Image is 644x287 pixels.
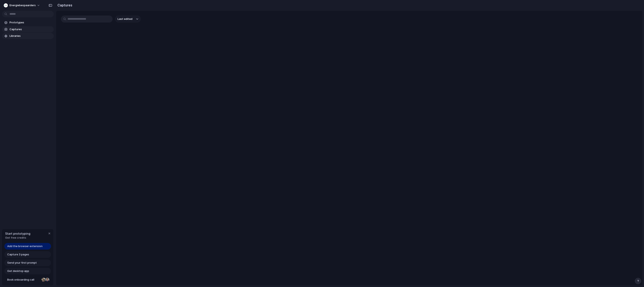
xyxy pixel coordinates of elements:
button: energiebespaarders [2,2,42,9]
a: Captures [2,26,54,32]
div: Christian Iacullo [45,277,50,282]
a: Add the browser extension [4,243,51,250]
a: Prototypes [2,19,54,26]
h2: Captures [56,3,72,8]
a: Get desktop app [4,268,51,274]
span: Get free credits [5,236,30,240]
a: Book onboarding call [4,276,51,283]
span: Start prototyping [5,231,30,236]
span: Last edited [118,17,132,21]
button: Last edited [115,16,141,23]
span: Get desktop app [7,269,29,273]
span: Libraries [10,34,52,38]
span: Capture 3 pages [7,252,29,257]
span: Send your first prompt [7,261,37,265]
span: energiebespaarders [10,3,36,7]
a: Libraries [2,33,54,39]
span: Book onboarding call [7,278,40,282]
span: Captures [10,27,52,31]
div: Nicole Kubica [41,277,46,282]
span: Add the browser extension [7,244,43,248]
span: Prototypes [10,20,52,25]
